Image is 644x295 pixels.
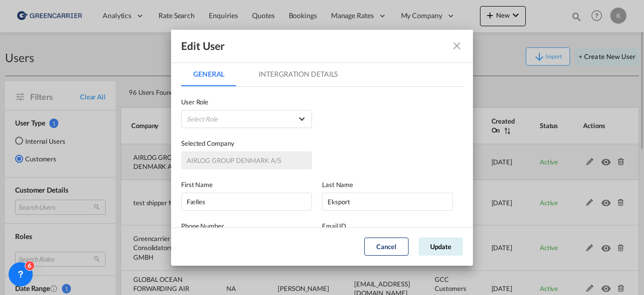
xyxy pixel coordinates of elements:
[181,193,312,211] input: First name
[451,40,463,52] md-icon: icon-close fg-AAA8AD
[181,62,360,86] md-pagination-wrapper: Use the left and right arrow keys to navigate between tabs
[322,180,453,190] label: Last Name
[181,62,236,86] md-tab-item: General
[181,151,312,169] input: Selected Company
[171,30,473,266] md-dialog: GeneralIntergration Details ...
[181,221,312,231] label: Phone Number
[364,238,409,256] button: Cancel
[447,36,467,56] button: icon-close fg-AAA8AD
[419,238,463,256] button: Update
[247,62,350,86] md-tab-item: Intergration Details
[181,39,225,52] div: Edit User
[181,180,312,190] label: First Name
[181,110,312,128] md-select: {{(ctrl.parent.createData.viewShipper && !ctrl.parent.createData.user_data.role_id) ? 'N/A' : 'Se...
[322,193,453,211] input: Last name
[181,97,312,107] label: User Role
[181,138,312,148] label: Selected Company
[322,221,453,231] label: Email ID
